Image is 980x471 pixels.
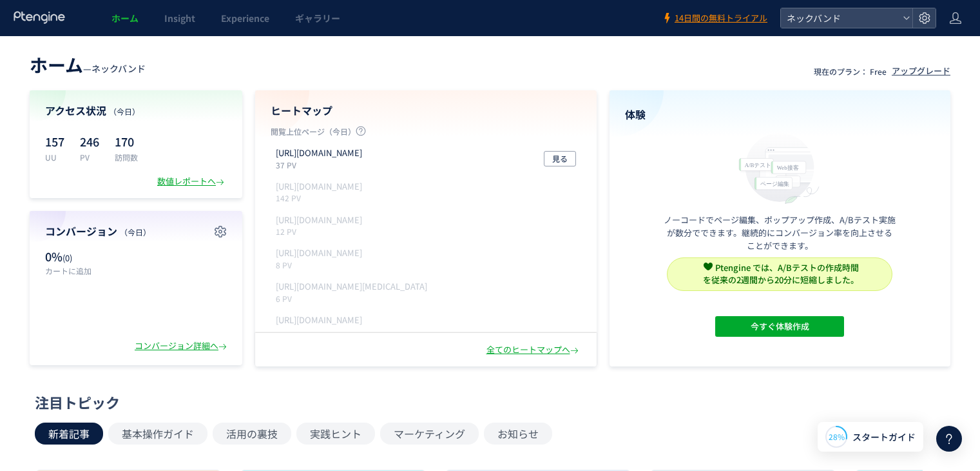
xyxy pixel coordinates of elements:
p: https://pet-med.jp/blogs/media/old_dog_toilet [276,247,362,259]
button: マーケティング [380,423,479,445]
span: ホーム [111,12,139,25]
div: アップグレード [892,65,950,77]
p: 142 PV [276,192,367,203]
a: 14日間の無料トライアル [662,12,767,25]
p: 246 [80,131,99,152]
span: ネックバンド [91,62,146,75]
h4: アクセス状況 [45,103,227,118]
span: Insight [164,12,195,25]
p: 現在のプラン： Free [814,66,887,77]
p: https://pet-med.jp [276,147,362,159]
p: https://pet-med.jp/blogs/media/dog-sleep-at-your-feet [276,181,362,193]
span: ホーム [30,52,83,77]
p: 6 PV [276,326,367,337]
div: — [30,52,146,77]
p: 6 PV [276,293,432,304]
button: 活用の裏技 [213,423,291,445]
span: (0) [62,252,72,264]
span: Ptengine では、A/Bテストの作成時間 を従来の2週間から20分に短縮しました。 [703,261,859,286]
button: 今すぐ体験作成 [715,316,844,337]
span: ギャラリー [295,12,340,25]
p: カートに追加 [45,265,130,276]
span: ネックバンド [783,8,898,28]
div: 数値レポートへ [157,175,227,188]
p: 0% [45,248,130,265]
p: https://pet-med.jp/products/accapi_x_sozo_eqt [276,214,362,226]
p: 閲覧上位ページ（今日） [271,126,581,142]
span: 今すぐ体験作成 [751,316,809,337]
span: Experience [221,12,269,25]
div: コンバージョン詳細へ [135,340,229,352]
span: スタートガイド [852,430,916,444]
span: 14日間の無料トライアル [675,12,767,25]
div: 全てのヒートマップへ [486,344,581,356]
p: ノーコードでページ編集、ポップアップ作成、A/Bテスト実施が数分でできます。継続的にコンバージョン率を向上させることができます。 [664,214,896,252]
p: 12 PV [276,226,367,237]
button: 見る [544,151,576,166]
img: home_experience_onbo_jp-C5-EgdA0.svg [733,130,827,205]
div: 注目トピック [35,392,939,412]
p: https://pet-med.jp/pages/shop [276,314,362,326]
p: 8 PV [276,259,367,270]
p: 170 [115,131,138,152]
img: svg+xml,%3c [704,262,713,271]
p: 157 [45,131,64,152]
p: PV [80,152,99,163]
p: 37 PV [276,159,367,170]
p: https://pet-med.jp/blogs/media/elderly-dog-dementia [276,281,427,293]
button: 実践ヒント [296,423,375,445]
h4: コンバージョン [45,224,227,239]
span: 見る [552,151,568,166]
button: 基本操作ガイド [108,423,207,445]
h4: 体験 [625,107,936,122]
p: UU [45,152,64,163]
button: お知らせ [484,423,552,445]
span: 28% [829,431,845,442]
p: 訪問数 [115,152,138,163]
h4: ヒートマップ [271,103,581,118]
span: （今日） [120,226,151,237]
span: （今日） [109,106,140,117]
button: 新着記事 [35,423,103,445]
